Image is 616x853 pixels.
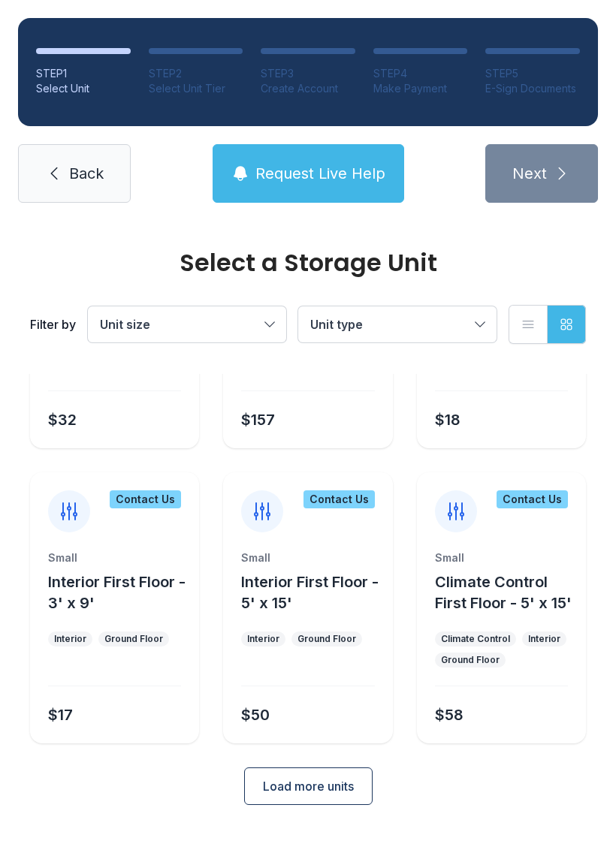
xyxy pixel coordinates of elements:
[48,550,181,565] div: Small
[435,571,580,613] button: Climate Control First Floor - 5' x 15'
[149,81,243,96] div: Select Unit Tier
[30,315,76,333] div: Filter by
[54,633,86,645] div: Interior
[255,163,385,184] span: Request Live Help
[104,633,163,645] div: Ground Floor
[435,409,460,430] div: $18
[241,571,386,613] button: Interior First Floor - 5' x 15'
[48,409,77,430] div: $32
[263,777,354,795] span: Load more units
[69,163,104,184] span: Back
[100,317,150,332] span: Unit size
[373,81,468,96] div: Make Payment
[435,704,464,725] div: $58
[88,306,286,342] button: Unit size
[485,66,580,81] div: STEP 5
[241,409,275,430] div: $157
[261,66,355,81] div: STEP 3
[373,66,468,81] div: STEP 4
[310,317,363,332] span: Unit type
[441,654,500,666] div: Ground Floor
[303,490,375,508] div: Contact Us
[241,704,270,725] div: $50
[48,704,73,725] div: $17
[297,633,356,645] div: Ground Floor
[435,550,568,565] div: Small
[110,490,181,508] div: Contact Us
[241,550,374,565] div: Small
[441,633,510,645] div: Climate Control
[497,490,568,508] div: Contact Us
[30,251,586,275] div: Select a Storage Unit
[48,571,193,613] button: Interior First Floor - 3' x 9'
[36,66,131,81] div: STEP 1
[298,306,497,342] button: Unit type
[36,81,131,96] div: Select Unit
[435,573,572,612] span: Climate Control First Floor - 5' x 15'
[48,573,186,612] span: Interior First Floor - 3' x 9'
[528,633,560,645] div: Interior
[149,66,243,81] div: STEP 2
[241,573,379,612] span: Interior First Floor - 5' x 15'
[485,81,580,96] div: E-Sign Documents
[512,163,547,184] span: Next
[247,633,279,645] div: Interior
[261,81,355,96] div: Create Account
